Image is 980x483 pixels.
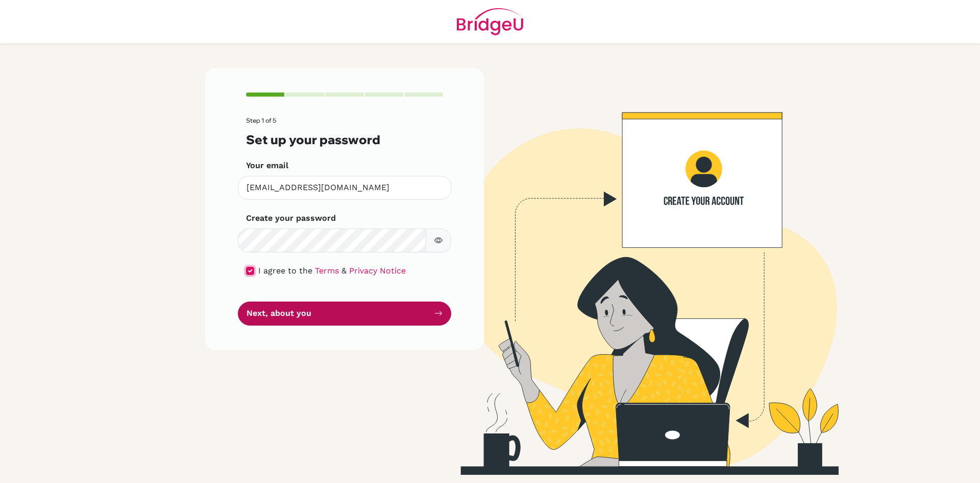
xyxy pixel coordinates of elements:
input: Insert your email* [238,176,451,200]
span: & [341,266,347,275]
a: Privacy Notice [349,266,406,275]
span: Step 1 of 5 [246,117,276,124]
button: Next, about you [238,302,451,326]
a: Terms [315,266,339,275]
span: I agree to the [258,266,312,275]
h3: Set up your password [246,132,443,147]
img: Create your account [345,68,926,475]
label: Create your password [246,212,336,224]
label: Your email [246,159,288,172]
